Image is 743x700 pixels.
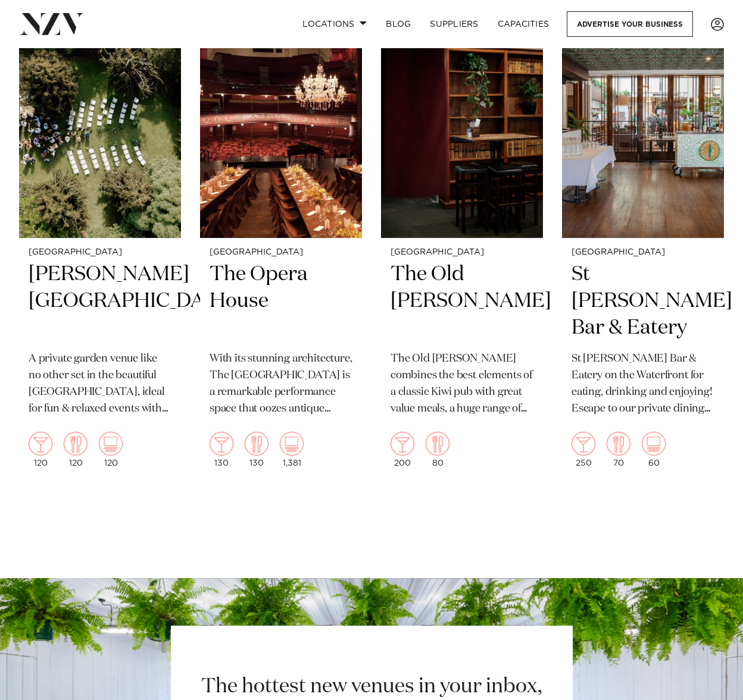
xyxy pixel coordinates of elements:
div: 120 [99,432,123,467]
a: Advertise your business [567,11,693,37]
img: theatre.png [280,432,304,456]
a: BLOG [376,11,420,37]
a: [GEOGRAPHIC_DATA] [PERSON_NAME][GEOGRAPHIC_DATA] A private garden venue like no other set in the ... [19,21,181,477]
small: [GEOGRAPHIC_DATA] [29,248,171,257]
h2: The Old [PERSON_NAME] [391,261,533,341]
h2: St [PERSON_NAME] Bar & Eatery [572,261,714,341]
div: 1,381 [280,432,304,467]
img: dining.png [426,432,449,456]
h2: [PERSON_NAME][GEOGRAPHIC_DATA] [29,261,171,341]
small: [GEOGRAPHIC_DATA] [391,248,533,257]
div: 120 [64,432,88,467]
div: 70 [607,432,630,467]
p: St [PERSON_NAME] Bar & Eatery on the Waterfront for eating, drinking and enjoying! Escape to our ... [572,351,714,418]
small: [GEOGRAPHIC_DATA] [210,248,352,257]
a: Locations [293,11,376,37]
img: nzv-logo.png [19,13,84,34]
div: 250 [572,432,595,467]
a: SUPPLIERS [420,11,488,37]
div: 130 [245,432,269,467]
h2: The Opera House [210,261,352,341]
img: cocktail.png [29,432,52,456]
img: theatre.png [642,432,666,456]
img: cocktail.png [391,432,414,456]
div: 200 [391,432,414,467]
div: 120 [29,432,52,467]
img: dining.png [245,432,269,456]
p: With its stunning architecture, The [GEOGRAPHIC_DATA] is a remarkable performance space that ooze... [210,351,352,418]
a: Capacities [488,11,559,37]
a: [GEOGRAPHIC_DATA] The Opera House With its stunning architecture, The [GEOGRAPHIC_DATA] is a rema... [200,21,362,477]
img: cocktail.png [210,432,233,456]
div: 80 [426,432,449,467]
small: [GEOGRAPHIC_DATA] [572,248,714,257]
a: [GEOGRAPHIC_DATA] The Old [PERSON_NAME] The Old [PERSON_NAME] combines the best elements of a cla... [381,21,543,477]
img: dining.png [607,432,630,456]
div: 60 [642,432,666,467]
img: theatre.png [99,432,123,456]
p: The Old [PERSON_NAME] combines the best elements of a classic Kiwi pub with great value meals, a ... [391,351,533,418]
a: [GEOGRAPHIC_DATA] St [PERSON_NAME] Bar & Eatery St [PERSON_NAME] Bar & Eatery on the Waterfront f... [562,21,724,477]
p: A private garden venue like no other set in the beautiful [GEOGRAPHIC_DATA], ideal for fun & rela... [29,351,171,418]
img: dining.png [64,432,88,456]
img: cocktail.png [572,432,595,456]
div: 130 [210,432,233,467]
